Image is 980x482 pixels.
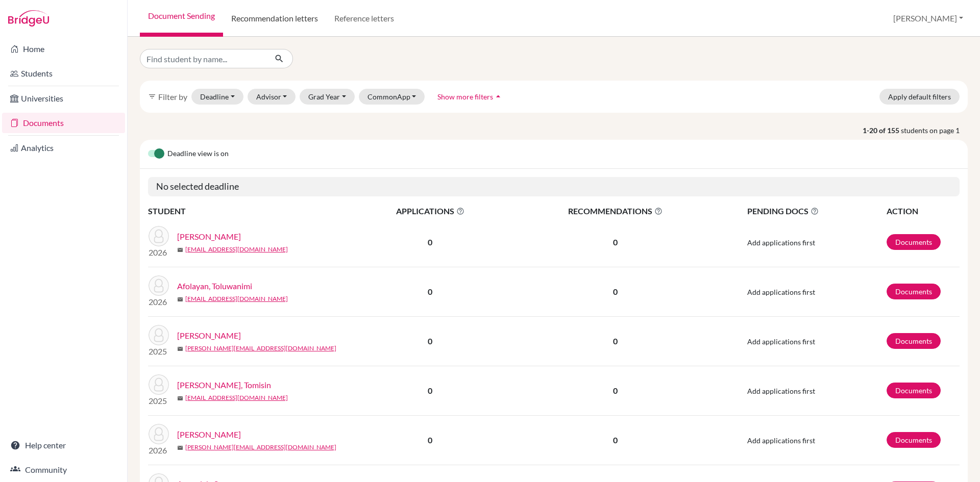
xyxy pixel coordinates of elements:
[428,287,432,296] b: 0
[158,92,187,102] span: Filter by
[747,205,886,217] span: PENDING DOCS
[2,88,125,109] a: Universities
[879,89,960,105] button: Apply default filters
[428,435,432,445] b: 0
[177,428,241,441] a: [PERSON_NAME]
[509,236,722,248] p: 0
[149,424,169,444] img: Albert, Sophie
[887,333,941,349] a: Documents
[177,445,183,451] span: mail
[493,91,503,102] i: arrow_drop_up
[2,39,125,59] a: Home
[148,92,156,100] i: filter_list
[747,337,815,346] span: Add applications first
[149,395,169,407] p: 2025
[149,345,169,358] p: 2025
[148,177,960,196] h5: No selected deadline
[177,247,183,253] span: mail
[300,89,355,105] button: Grad Year
[863,125,901,136] strong: 1-20 of 155
[185,344,336,353] a: [PERSON_NAME][EMAIL_ADDRESS][DOMAIN_NAME]
[8,10,49,27] img: Bridge-U
[177,280,252,292] a: Afolayan, Toluwanimi
[429,89,512,105] button: Show more filtersarrow_drop_up
[177,346,183,352] span: mail
[2,113,125,133] a: Documents
[2,63,125,84] a: Students
[140,49,266,68] input: Find student by name...
[509,335,722,347] p: 0
[149,226,169,246] img: Adams, Sophia
[889,9,968,28] button: [PERSON_NAME]
[177,329,241,342] a: [PERSON_NAME]
[149,444,169,456] p: 2026
[248,89,296,105] button: Advisor
[177,395,183,401] span: mail
[747,288,815,296] span: Add applications first
[167,148,229,160] span: Deadline view is on
[2,435,125,455] a: Help center
[185,443,336,452] a: [PERSON_NAME][EMAIL_ADDRESS][DOMAIN_NAME]
[177,379,271,391] a: [PERSON_NAME], Tomisin
[185,245,288,254] a: [EMAIL_ADDRESS][DOMAIN_NAME]
[509,385,722,397] p: 0
[359,89,425,105] button: CommonApp
[747,238,815,247] span: Add applications first
[185,294,288,303] a: [EMAIL_ADDRESS][DOMAIN_NAME]
[2,460,125,480] a: Community
[149,246,169,259] p: 2026
[428,336,432,346] b: 0
[148,205,352,218] th: STUDENT
[428,237,432,247] b: 0
[177,296,183,302] span: mail
[149,374,169,395] img: Akindele, Tomisin
[887,383,941,398] a: Documents
[185,393,288,402] a: [EMAIL_ADDRESS][DOMAIN_NAME]
[428,386,432,395] b: 0
[887,234,941,250] a: Documents
[2,138,125,158] a: Analytics
[886,205,960,218] th: ACTION
[191,89,243,105] button: Deadline
[747,436,815,445] span: Add applications first
[177,231,241,243] a: [PERSON_NAME]
[509,434,722,446] p: 0
[437,92,493,101] span: Show more filters
[149,275,169,296] img: Afolayan, Toluwanimi
[509,205,722,217] span: RECOMMENDATIONS
[353,205,508,217] span: APPLICATIONS
[887,432,941,448] a: Documents
[149,296,169,308] p: 2026
[149,325,169,345] img: Ahuja, Anya
[509,286,722,298] p: 0
[887,284,941,299] a: Documents
[747,387,815,395] span: Add applications first
[901,125,968,136] span: students on page 1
